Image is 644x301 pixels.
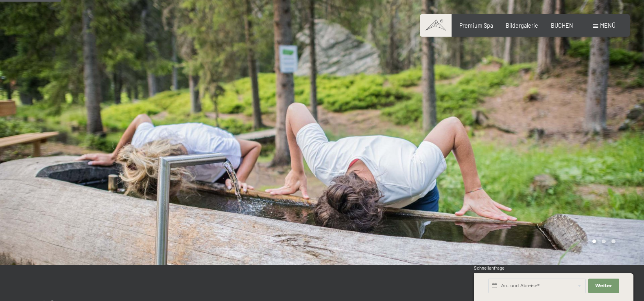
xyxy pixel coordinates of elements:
a: Bildergalerie [506,22,538,29]
a: Premium Spa [459,22,493,29]
div: Carousel Pagination [589,239,616,244]
span: Menü [600,22,616,29]
div: Carousel Page 3 [611,239,616,244]
span: Schnellanfrage [474,265,504,270]
span: Weiter [595,283,612,289]
div: Carousel Page 1 (Current Slide) [592,239,596,244]
button: Weiter [588,279,619,293]
a: BUCHEN [551,22,573,29]
div: Carousel Page 2 [602,239,606,244]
